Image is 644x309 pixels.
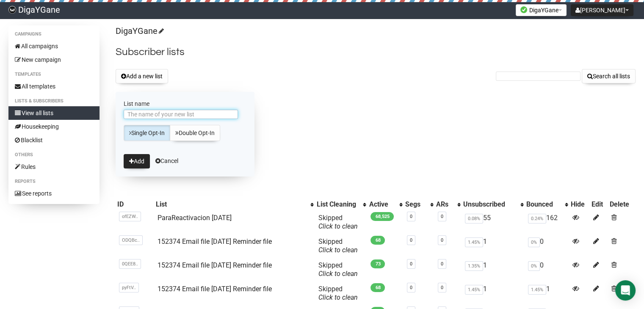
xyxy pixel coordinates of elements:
span: Skipped [318,285,357,301]
a: DigaYGane [116,26,163,36]
a: 0 [410,214,412,219]
div: ID [117,200,152,209]
span: 0QEE8.. [119,259,141,269]
a: All campaigns [8,39,100,53]
a: Click to clean [318,293,357,301]
a: All templates [8,80,100,93]
a: Click to clean [318,222,357,230]
td: 0 [525,234,569,258]
div: List Cleaning [316,200,359,209]
th: Hide: No sort applied, sorting is disabled [569,199,590,210]
a: Blacklist [8,133,100,147]
div: Bounced [526,200,561,209]
div: Hide [571,200,589,209]
span: 68,525 [370,212,394,221]
span: Skipped [318,261,357,278]
a: 0 [410,237,412,243]
div: Edit [591,200,606,209]
div: Segs [405,200,426,209]
a: 0 [410,261,412,267]
a: 0 [441,237,443,243]
th: Segs: No sort applied, activate to apply an ascending sort [404,199,434,210]
a: Click to clean [318,246,357,254]
li: Campaigns [8,29,100,39]
span: 73 [370,259,385,268]
div: Open Intercom Messenger [615,280,636,301]
a: See reports [8,187,100,200]
li: Lists & subscribers [8,96,100,106]
th: Delete: No sort applied, sorting is disabled [608,199,636,210]
th: ARs: No sort applied, activate to apply an ascending sort [434,199,462,210]
td: 55 [462,210,525,234]
div: Active [369,200,395,209]
div: Delete [610,200,634,209]
a: 152374 Email file [DATE] Reminder file [158,237,272,246]
span: pyFtV.. [119,283,139,292]
span: 0% [528,237,540,247]
th: Edit: No sort applied, sorting is disabled [590,199,608,210]
span: ODQBc.. [119,235,143,245]
span: 1.45% [528,285,546,295]
th: Bounced: No sort applied, activate to apply an ascending sort [525,199,569,210]
label: List name [124,100,246,108]
li: Others [8,150,100,160]
button: Add [124,154,150,168]
td: 0 [525,258,569,281]
td: 1 [462,234,525,258]
a: New campaign [8,53,100,66]
span: 0% [528,261,540,271]
span: Skipped [318,237,357,254]
h2: Subscriber lists [116,44,636,60]
a: 0 [410,285,412,290]
td: 1 [525,281,569,305]
span: 68 [370,283,385,292]
td: 1 [462,258,525,281]
span: 0.24% [528,214,546,223]
img: favicons [520,6,527,13]
a: ParaReactivacion [DATE] [158,214,232,222]
a: 0 [441,285,443,290]
li: Templates [8,69,100,80]
li: Reports [8,177,100,187]
span: 1.35% [465,261,483,271]
button: [PERSON_NAME] [571,4,633,16]
span: 1.45% [465,237,483,247]
th: List Cleaning: No sort applied, activate to apply an ascending sort [315,199,367,210]
span: 1.45% [465,285,483,295]
a: Double Opt-In [170,125,220,141]
span: ofEZW.. [119,212,141,221]
div: Unsubscribed [463,200,516,209]
span: 68 [370,236,385,245]
div: List [156,200,307,209]
th: ID: No sort applied, sorting is disabled [116,199,154,210]
td: 1 [462,281,525,305]
a: Single Opt-In [124,125,170,141]
div: ARs [436,200,453,209]
th: Unsubscribed: No sort applied, activate to apply an ascending sort [462,199,525,210]
a: 152374 Email file [DATE] Reminder file [158,285,272,293]
a: Cancel [155,157,178,164]
img: f83b26b47af82e482c948364ee7c1d9c [8,6,16,14]
a: View all lists [8,106,100,120]
button: Add a new list [116,69,168,83]
a: Click to clean [318,270,357,278]
a: Rules [8,160,100,174]
a: 152374 Email file [DATE] Reminder file [158,261,272,269]
button: Search all lists [582,69,636,83]
a: Housekeeping [8,120,100,133]
th: Active: No sort applied, activate to apply an ascending sort [367,199,404,210]
th: List: No sort applied, activate to apply an ascending sort [154,199,315,210]
span: 0.08% [465,214,483,223]
a: 0 [441,214,443,219]
td: 162 [525,210,569,234]
button: DigaYGane [516,4,567,16]
a: 0 [441,261,443,267]
input: The name of your new list [124,110,238,119]
span: Skipped [318,214,357,230]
